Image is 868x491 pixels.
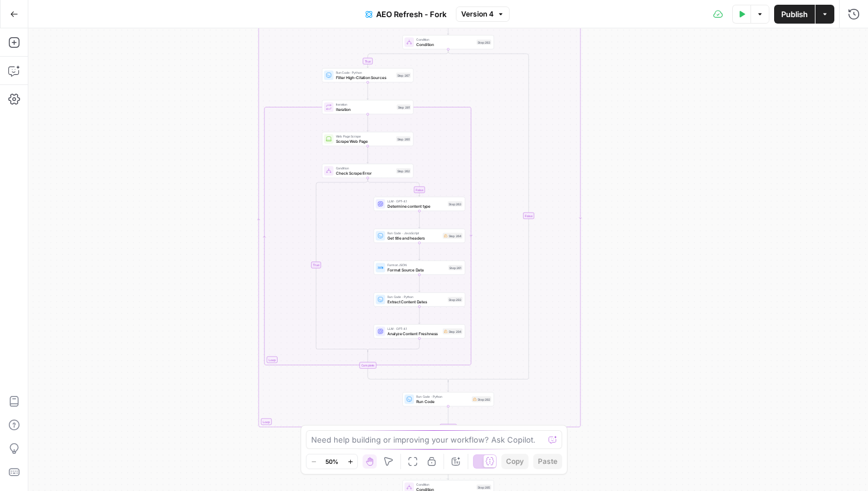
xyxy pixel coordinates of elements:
[387,330,440,336] span: Analyze Content Freshness
[387,199,445,204] span: LLM · GPT-4.1
[448,50,528,382] g: Edge from step_283 to step_283-conditional-end
[322,68,413,83] div: Run Code · PythonFilter High-Citation SourcesStep 267
[387,294,445,299] span: Run Code · Python
[403,424,494,431] div: Complete
[440,424,457,431] div: Complete
[336,102,394,107] span: Iteration
[316,178,368,352] g: Edge from step_262 to step_262-conditional-end
[419,307,420,324] g: Edge from step_293 to step_294
[368,178,420,197] g: Edge from step_262 to step_263
[397,104,411,110] div: Step 281
[374,261,465,275] div: Format JSONFormat Source DataStep 261
[376,8,446,20] span: AEO Refresh - Fork
[781,8,808,20] span: Publish
[403,392,494,407] div: Run Code · PythonRun CodeStep 282
[477,485,491,490] div: Step 285
[506,456,524,467] span: Copy
[416,398,469,404] span: Run Code
[448,18,449,35] g: Edge from step_259 to step_283
[419,243,420,260] g: Edge from step_264 to step_261
[336,106,394,112] span: Iteration
[336,166,394,171] span: Condition
[374,293,465,307] div: Run Code · PythonExtract Content DatesStep 293
[387,326,440,331] span: LLM · GPT-4.1
[419,211,420,228] g: Edge from step_263 to step_264
[448,297,462,302] div: Step 293
[448,265,462,270] div: Step 261
[374,229,465,243] div: Run Code · JavaScriptGet title and headersStep 264
[358,5,453,24] button: AEO Refresh - Fork
[322,164,413,178] div: ConditionCheck Scrape ErrorStep 262
[387,203,445,209] span: Determine content type
[443,233,463,239] div: Step 264
[336,170,394,176] span: Check Scrape Error
[387,263,446,267] span: Format JSON
[448,463,449,480] g: Edge from step_284 to step_285
[419,275,420,292] g: Edge from step_261 to step_293
[325,457,338,466] span: 50%
[322,132,413,146] div: Web Page ScrapeScrape Web PageStep 260
[477,40,491,45] div: Step 283
[336,138,394,144] span: Scrape Web Page
[456,6,510,22] button: Version 4
[374,325,465,339] div: LLM · GPT-4.1Analyze Content FreshnessStep 294
[538,456,557,467] span: Paste
[367,83,368,100] g: Edge from step_267 to step_281
[367,50,448,68] g: Edge from step_283 to step_267
[403,35,494,50] div: ConditionConditionStep 283
[416,37,474,42] span: Condition
[461,9,494,19] span: Version 4
[374,197,465,211] div: LLM · GPT-4.1Determine content typeStep 263
[367,146,368,163] g: Edge from step_260 to step_262
[396,73,411,78] div: Step 267
[368,339,420,352] g: Edge from step_294 to step_262-conditional-end
[396,136,411,142] div: Step 260
[416,482,474,487] span: Condition
[533,454,562,469] button: Paste
[443,329,463,335] div: Step 294
[322,362,413,369] div: Complete
[367,114,368,132] g: Edge from step_281 to step_260
[360,362,377,369] div: Complete
[396,168,411,174] div: Step 262
[472,397,491,402] div: Step 282
[387,299,445,305] span: Extract Content Dates
[416,394,469,399] span: Run Code · Python
[368,369,448,382] g: Edge from step_281-iteration-end to step_283-conditional-end
[336,74,394,80] span: Filter High-Citation Sources
[387,267,446,273] span: Format Source Data
[336,70,394,75] span: Run Code · Python
[387,231,440,235] span: Run Code · JavaScript
[336,134,394,139] span: Web Page Scrape
[448,201,462,207] div: Step 263
[501,454,528,469] button: Copy
[774,5,815,24] button: Publish
[416,41,474,47] span: Condition
[322,100,413,114] div: LoopIterationIterationStep 281
[387,235,440,241] span: Get title and headers
[448,381,449,392] g: Edge from step_283-conditional-end to step_282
